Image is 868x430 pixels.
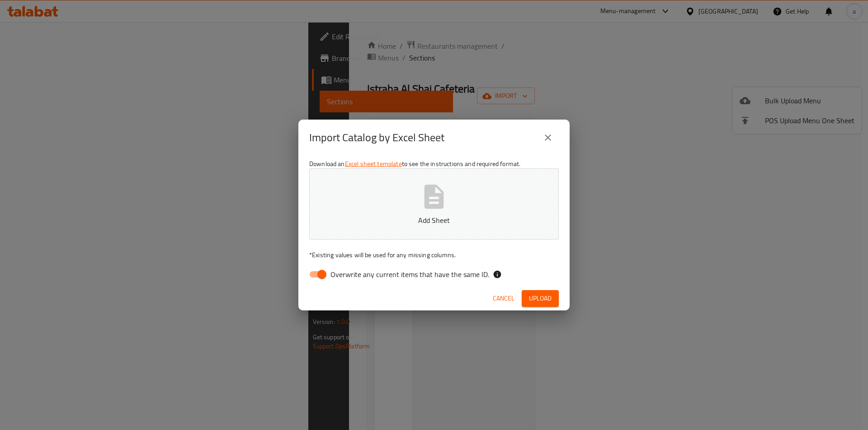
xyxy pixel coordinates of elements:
h2: Import Catalog by Excel Sheet [309,130,444,145]
div: Download an to see the instructions and required format. [298,156,570,287]
span: Cancel [493,293,514,304]
button: close [537,127,559,148]
p: Add Sheet [323,215,545,226]
p: Existing values will be used for any missing columns. [309,250,559,259]
button: Upload [522,290,559,307]
span: Overwrite any current items that have the same ID. [330,269,489,280]
button: Cancel [489,290,518,307]
span: Upload [529,293,552,304]
button: Add Sheet [309,168,559,240]
svg: If the overwrite option isn't selected, then the items that match an existing ID will be ignored ... [493,270,502,279]
a: Excel sheet template [345,158,402,170]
